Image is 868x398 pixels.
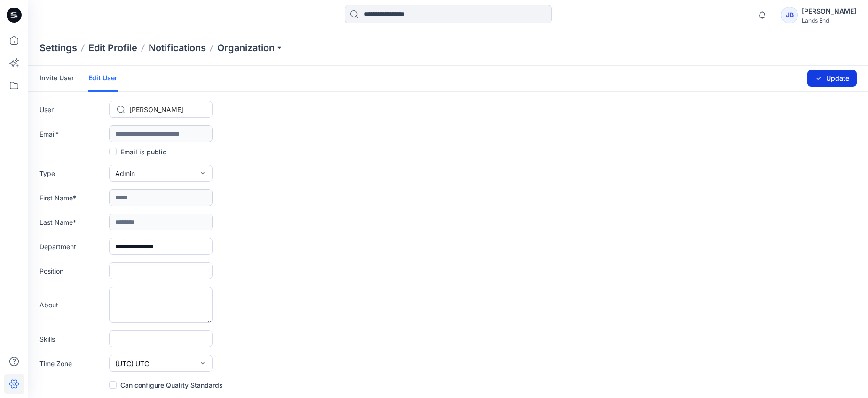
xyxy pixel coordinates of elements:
[781,7,798,23] div: JB
[802,17,856,24] div: Lands End
[39,41,77,54] p: Settings
[115,359,149,368] span: (UTC) UTC
[802,6,856,17] div: [PERSON_NAME]
[39,300,105,310] label: About
[109,146,166,157] label: Email is public
[39,105,105,115] label: User
[115,168,135,178] span: Admin
[149,41,206,54] a: Notifications
[39,217,105,227] label: Last Name
[39,359,105,368] label: Time Zone
[39,242,105,252] label: Department
[39,266,105,276] label: Position
[109,379,223,390] label: Can configure Quality Standards
[39,334,105,344] label: Skills
[109,165,213,182] button: Admin
[88,66,118,92] a: Edit User
[39,66,74,90] a: Invite User
[39,168,105,178] label: Type
[109,355,213,372] button: (UTC) UTC
[39,193,105,203] label: First Name
[807,70,857,87] button: Update
[88,41,137,54] a: Edit Profile
[39,129,105,139] label: Email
